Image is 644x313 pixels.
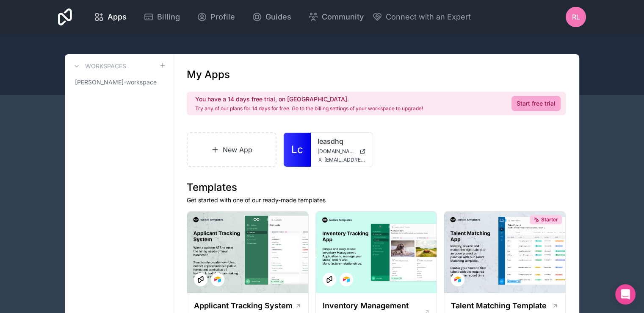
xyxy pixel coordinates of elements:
[511,96,561,111] a: Start free trial
[318,148,356,155] span: [DOMAIN_NAME]
[343,276,350,283] img: Airtable Logo
[324,156,366,163] span: [EMAIL_ADDRESS][DOMAIN_NAME]
[318,136,366,146] a: leasdhq
[187,181,566,194] h1: Templates
[195,105,423,112] p: Try any of our plans for 14 days for free. Go to the billing settings of your workspace to upgrade!
[572,12,580,22] span: RL
[190,8,242,26] a: Profile
[214,276,221,283] img: Airtable Logo
[87,8,133,26] a: Apps
[245,8,298,26] a: Guides
[386,11,471,23] span: Connect with an Expert
[187,68,230,81] h1: My Apps
[187,196,566,204] p: Get started with one of our ready-made templates
[137,8,187,26] a: Billing
[451,300,547,312] h1: Talent Matching Template
[85,62,126,70] h3: Workspaces
[291,143,303,156] span: Lc
[194,300,293,312] h1: Applicant Tracking System
[372,11,471,23] button: Connect with an Expert
[265,11,291,23] span: Guides
[318,148,366,155] a: [DOMAIN_NAME]
[72,61,126,71] a: Workspaces
[301,8,370,26] a: Community
[75,78,157,87] span: [PERSON_NAME]-workspace
[210,11,235,23] span: Profile
[615,284,636,305] div: Open Intercom Messenger
[195,95,423,103] h2: You have a 14 days free trial, on [GEOGRAPHIC_DATA].
[108,11,127,23] span: Apps
[72,75,166,90] a: [PERSON_NAME]-workspace
[187,132,276,167] a: New App
[284,133,311,167] a: Lc
[322,11,364,23] span: Community
[541,216,558,223] span: Starter
[157,11,180,23] span: Billing
[454,276,461,283] img: Airtable Logo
